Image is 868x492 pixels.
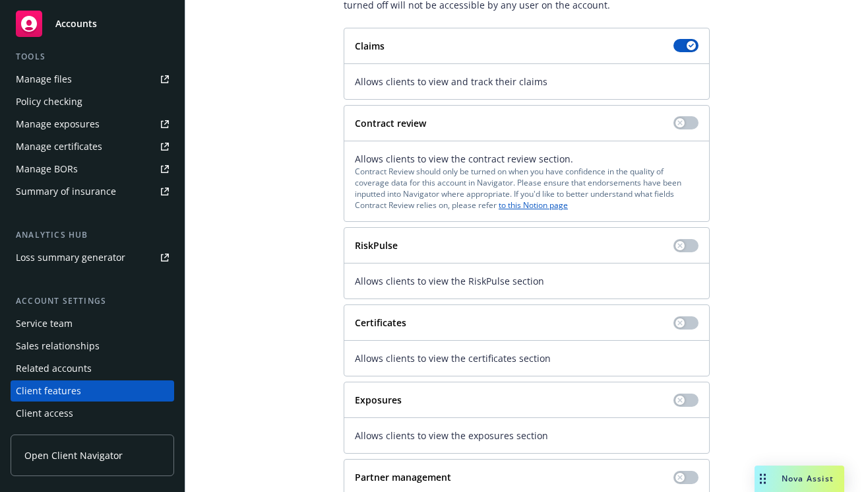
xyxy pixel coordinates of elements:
div: Analytics hub [11,228,174,242]
a: Client access [11,403,174,424]
span: Allows clients to view the exposures section [355,429,698,442]
span: Allows clients to view the certificates section [355,351,698,365]
a: Manage BORs [11,158,174,180]
a: Loss summary generator [11,247,174,268]
div: Account settings [11,295,174,308]
a: Summary of insurance [11,181,174,202]
div: Manage BORs [16,158,78,180]
div: Client access [16,403,73,424]
strong: Contract review [355,117,426,129]
div: Manage certificates [16,136,102,157]
div: Summary of insurance [16,181,116,202]
strong: Certificates [355,316,406,329]
div: Client features [16,380,81,402]
strong: RiskPulse [355,239,398,252]
span: Accounts [55,18,97,29]
div: Drag to move [755,466,771,492]
span: Allows clients to view the RiskPulse section [355,274,698,288]
span: Allows clients to view and track their claims [355,75,698,88]
strong: Partner management [355,471,451,483]
a: Related accounts [11,358,174,379]
a: Sales relationships [11,335,174,357]
div: Manage files [16,69,72,90]
a: Service team [11,313,174,334]
div: Sales relationships [16,335,100,357]
div: Policy checking [16,91,82,112]
div: Manage exposures [16,114,100,135]
div: Loss summary generator [16,247,125,268]
span: Open Client Navigator [24,448,123,462]
div: Tools [11,50,174,63]
a: Manage files [11,69,174,90]
a: Manage exposures [11,114,174,135]
span: Nova Assist [782,473,834,484]
strong: Exposures [355,394,402,406]
a: to this Notion page [499,199,568,211]
a: Manage certificates [11,136,174,157]
button: Nova Assist [755,466,844,492]
a: Client features [11,380,174,402]
strong: Claims [355,40,385,52]
a: Policy checking [11,91,174,112]
div: Related accounts [16,358,92,379]
div: Allows clients to view the contract review section. [355,152,698,211]
a: Accounts [11,5,174,42]
div: Service team [16,313,73,334]
div: Contract Review should only be turned on when you have confidence in the quality of coverage data... [355,166,698,211]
